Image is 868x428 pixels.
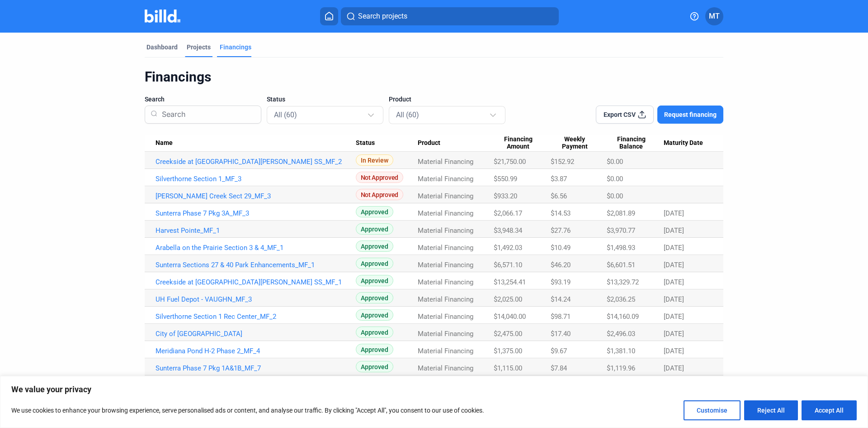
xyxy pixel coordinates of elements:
span: Financing Balance [607,135,656,151]
span: [DATE] [664,226,684,235]
span: $1,375.00 [494,347,522,355]
span: MT [709,11,720,22]
button: Request financing [657,106,723,124]
input: Search [158,103,255,126]
a: Sunterra Phase 7 Pkg 1A&1B_MF_7 [156,364,356,372]
span: [DATE] [664,347,684,355]
span: $2,475.00 [494,330,522,338]
span: $1,381.10 [607,347,635,355]
span: $1,498.93 [607,244,635,252]
div: Maturity Date [664,139,712,147]
a: Harvest Pointe_MF_1 [156,226,356,235]
span: Material Financing [418,278,473,286]
span: Approved [356,327,393,338]
div: Status [356,139,418,147]
span: Status [267,95,285,104]
a: Sunterra Phase 7 Pkg 3A_MF_3 [156,209,356,217]
span: Not Approved [356,189,403,200]
a: Creekside at [GEOGRAPHIC_DATA][PERSON_NAME] SS_MF_2 [156,158,356,166]
mat-select-trigger: All (60) [396,111,419,119]
div: Financing Amount [494,135,551,151]
span: Approved [356,344,393,355]
span: $3,948.34 [494,226,522,235]
span: $3.87 [551,175,567,183]
span: $933.20 [494,192,517,200]
span: $0.00 [607,158,623,166]
span: $10.49 [551,244,571,252]
p: We use cookies to enhance your browsing experience, serve personalised ads or content, and analys... [11,405,484,416]
span: $1,492.03 [494,244,522,252]
span: $1,119.96 [607,364,635,372]
span: Request financing [664,110,717,119]
span: $6,571.10 [494,261,522,269]
div: Financing Balance [607,135,664,151]
div: Financings [220,43,251,52]
button: Customise [684,400,741,420]
span: Material Financing [418,175,473,183]
span: Product [389,95,411,104]
a: Silverthorne Section 1_MF_3 [156,175,356,183]
span: $93.19 [551,278,571,286]
a: Creekside at [GEOGRAPHIC_DATA][PERSON_NAME] SS_MF_1 [156,278,356,286]
div: Name [156,139,356,147]
a: [PERSON_NAME] Creek Sect 29_MF_3 [156,192,356,200]
span: $2,066.17 [494,209,522,217]
span: Material Financing [418,192,473,200]
button: Accept All [802,400,857,420]
span: $550.99 [494,175,517,183]
span: Material Financing [418,209,473,217]
span: $2,496.03 [607,330,635,338]
span: Not Approved [356,172,403,183]
span: Maturity Date [664,139,703,147]
span: Material Financing [418,347,473,355]
span: Financing Amount [494,135,542,151]
a: UH Fuel Depot - VAUGHN_MF_3 [156,295,356,303]
span: [DATE] [664,364,684,372]
span: Material Financing [418,244,473,252]
span: $3,970.77 [607,226,635,235]
span: $9.67 [551,347,567,355]
span: $98.71 [551,313,571,321]
span: $6,601.51 [607,261,635,269]
span: [DATE] [664,295,684,303]
span: Search [145,95,165,104]
span: Approved [356,275,393,286]
span: $2,081.89 [607,209,635,217]
span: Material Financing [418,226,473,235]
div: Projects [187,43,211,52]
p: We value your privacy [11,384,857,395]
span: $6.56 [551,192,567,200]
span: [DATE] [664,209,684,217]
img: Billd Company Logo [145,10,180,23]
button: Reject All [744,400,798,420]
span: Product [418,139,440,147]
span: Export CSV [604,110,636,119]
div: Product [418,139,494,147]
span: $0.00 [607,175,623,183]
span: $14,160.09 [607,313,639,321]
span: [DATE] [664,278,684,286]
a: Arabella on the Prairie Section 3 & 4_MF_1 [156,244,356,252]
div: Weekly Payment [551,135,607,151]
button: Export CSV [596,106,654,124]
span: $13,254.41 [494,278,526,286]
div: Financings [145,68,723,86]
span: In Review [356,154,393,166]
a: City of [GEOGRAPHIC_DATA] [156,330,356,338]
span: Approved [356,223,393,235]
span: [DATE] [664,261,684,269]
span: Material Financing [418,364,473,372]
span: Material Financing [418,295,473,303]
span: Approved [356,361,393,372]
span: Approved [356,258,393,269]
span: [DATE] [664,313,684,321]
span: $27.76 [551,226,571,235]
button: Search projects [341,7,559,25]
span: Name [156,139,173,147]
span: [DATE] [664,244,684,252]
span: Material Financing [418,158,473,166]
span: $17.40 [551,330,571,338]
span: Approved [356,240,393,252]
span: Status [356,139,375,147]
span: $7.84 [551,364,567,372]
